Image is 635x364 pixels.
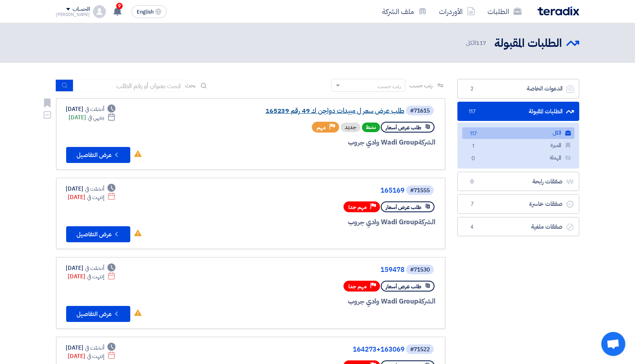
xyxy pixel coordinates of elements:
[87,193,104,201] span: إنتهت في
[410,188,430,193] div: #71555
[66,105,116,113] div: [DATE]
[386,124,421,131] span: طلب عرض أسعار
[457,172,579,191] a: صفقات رابحة0
[341,123,360,132] div: جديد
[244,107,404,115] a: طلب عرض سعر ل مبيدات دواجن ك 49 رقم 165239
[601,332,625,356] div: دردشة مفتوحة
[476,38,487,47] span: 117
[244,266,404,274] a: 159478
[85,344,104,352] span: أنشئت في
[131,5,167,18] button: English
[66,185,116,193] div: [DATE]
[418,296,435,306] span: الشركة
[137,9,154,15] span: English
[348,283,367,290] span: مهم جدا
[410,347,430,352] div: #71522
[386,283,421,290] span: طلب عرض أسعار
[457,194,579,214] a: صفقات خاسرة7
[244,187,404,194] a: 165169
[66,147,130,163] button: عرض التفاصيل
[85,264,104,272] span: أنشئت في
[68,352,116,360] div: [DATE]
[418,137,435,147] span: الشركة
[378,82,401,90] div: رتب حسب
[467,85,477,93] span: 2
[66,226,130,242] button: عرض التفاصيل
[467,108,477,116] span: 117
[56,12,90,17] div: [PERSON_NAME]
[410,267,430,273] div: #71530
[462,152,574,164] a: المهملة
[243,217,435,227] div: Wadi Group وادي جروب
[73,6,90,13] div: الحساب
[66,306,130,322] button: عرض التفاصيل
[466,38,488,48] span: الكل
[244,346,404,353] a: 164273+163069
[88,113,104,122] span: ينتهي في
[469,130,478,138] span: 117
[243,137,435,148] div: Wadi Group وادي جروب
[481,2,528,21] a: الطلبات
[68,272,116,281] div: [DATE]
[538,6,579,16] img: Teradix logo
[418,217,435,227] span: الشركة
[386,203,421,211] span: طلب عرض أسعار
[457,217,579,237] a: صفقات ملغية4
[467,223,477,231] span: 4
[462,140,574,151] a: المميزة
[410,108,430,114] div: #71615
[348,203,367,211] span: مهم جدا
[317,124,326,131] span: مهم
[87,272,104,281] span: إنتهت في
[376,2,433,21] a: ملف الشركة
[69,113,116,122] div: [DATE]
[457,102,579,121] a: الطلبات المقبولة117
[243,296,435,307] div: Wadi Group وادي جروب
[467,178,477,186] span: 0
[85,105,104,113] span: أنشئت في
[186,81,196,90] span: بحث
[66,344,116,352] div: [DATE]
[116,3,123,9] span: 9
[87,352,104,360] span: إنتهت في
[469,142,478,151] span: 1
[469,155,478,163] span: 0
[85,185,104,193] span: أنشئت في
[467,200,477,208] span: 7
[73,80,186,92] input: ابحث بعنوان أو رقم الطلب
[495,36,562,51] h2: الطلبات المقبولة
[68,193,116,201] div: [DATE]
[93,5,106,18] img: profile_test.png
[409,81,432,90] span: رتب حسب
[433,2,481,21] a: الأوردرات
[462,127,574,139] a: الكل
[66,264,116,272] div: [DATE]
[457,79,579,99] a: الدعوات الخاصة2
[362,123,380,132] span: نشط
